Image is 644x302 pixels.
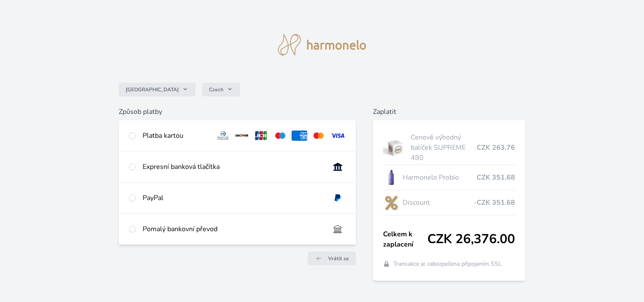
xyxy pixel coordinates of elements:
img: bankTransfer_IBAN.svg [330,224,346,234]
img: onlineBanking_CZ.svg [330,162,346,172]
h6: Způsob platby [119,107,356,117]
span: CZK 263.76 [477,142,515,153]
img: logo.svg [278,34,366,55]
span: Vrátit se [328,255,349,262]
span: -CZK 351.68 [474,197,515,208]
img: amex.svg [292,131,307,141]
img: discover.svg [234,131,250,141]
img: jcb.svg [253,131,269,141]
img: diners.svg [215,131,231,141]
div: PayPal [143,193,323,203]
span: Czech [209,86,223,93]
div: Expresní banková tlačítka [143,162,323,172]
div: Pomalý bankovní převod [143,224,323,234]
span: Cenově výhodný balíček SUPREME 480 [411,132,477,163]
img: paypal.svg [330,193,346,203]
span: Harmonelo Probio [403,172,477,183]
span: CZK 351.68 [477,172,515,183]
img: mc.svg [311,131,326,141]
button: Czech [202,83,240,96]
span: Transakce je zabezpečena připojením SSL [393,260,502,268]
img: CLEAN_PROBIO_se_stinem_x-lo.jpg [383,167,399,188]
img: supreme.jpg [383,137,407,158]
span: Celkem k zaplacení [383,229,427,250]
span: Discount [403,197,474,208]
span: [GEOGRAPHIC_DATA] [126,86,179,93]
button: [GEOGRAPHIC_DATA] [119,83,195,96]
img: discount-lo.png [383,192,399,213]
a: Vrátit se [308,252,356,265]
div: Platba kartou [143,131,209,141]
img: visa.svg [330,131,346,141]
span: CZK 26,376.00 [427,232,515,247]
img: maestro.svg [272,131,288,141]
h6: Zaplatit [373,107,525,117]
